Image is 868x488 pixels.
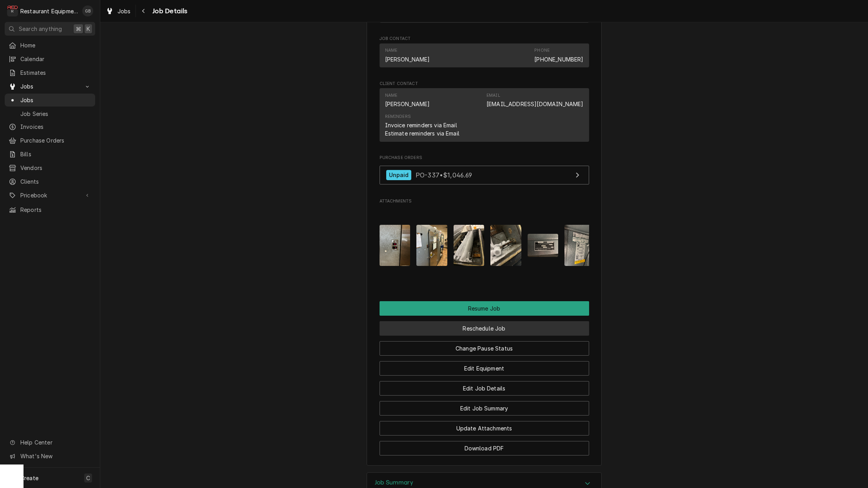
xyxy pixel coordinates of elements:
a: Job Series [5,107,95,120]
a: View Purchase Order [380,166,589,185]
a: Bills [5,148,95,161]
button: Change Pause Status [380,341,589,356]
div: Restaurant Equipment Diagnostics's Avatar [7,5,18,16]
div: Button Group Row [380,356,589,376]
div: Contact [380,88,589,142]
div: Reminders [385,114,411,120]
a: Go to Pricebook [5,189,95,202]
div: Button Group Row [380,416,589,436]
div: Restaurant Equipment Diagnostics [20,7,78,15]
img: urE6jQOETta0ZoZiI7ac [454,225,485,266]
div: Name [385,47,398,54]
div: Name [385,92,430,108]
a: Go to Jobs [5,80,95,93]
div: Phone [534,47,583,63]
a: Jobs [103,5,134,18]
div: Button Group Row [380,301,589,316]
a: Calendar [5,52,95,65]
div: R [7,5,18,16]
span: Jobs [20,96,91,104]
div: [PERSON_NAME] [385,55,430,63]
div: Client Contact [380,81,589,145]
button: Resume Job [380,301,589,316]
div: Email [486,92,583,108]
div: Attachments [380,198,589,285]
span: Job Details [150,6,188,16]
a: Invoices [5,120,95,133]
div: Button Group Row [380,396,589,416]
a: Reports [5,203,95,216]
span: K [87,25,90,33]
img: npBseGtmRSehyLFOrdbF [564,225,595,266]
a: Home [5,39,95,52]
a: Estimates [5,66,95,79]
span: Job Contact [380,36,589,42]
span: Pricebook [20,191,80,199]
div: Reminders [385,114,459,137]
div: Job Contact [380,36,589,71]
div: Unpaid [386,170,412,181]
div: Gary Beaver's Avatar [82,5,93,16]
span: Client Contact [380,81,589,87]
span: Attachments [380,206,589,285]
div: Name [385,92,398,99]
button: Search anything⌘K [5,22,95,36]
div: Button Group Row [380,336,589,356]
button: Navigate back [137,5,150,17]
span: Jobs [118,7,131,15]
h3: Job Summary [375,479,413,486]
button: Download PDF [380,441,589,455]
button: Reschedule Job [380,321,589,336]
span: Attachments [380,198,589,204]
div: Button Group [380,301,589,455]
span: Purchase Orders [20,136,91,145]
span: Calendar [20,55,91,63]
span: Jobs [20,82,80,90]
a: [PHONE_NUMBER] [534,56,583,63]
span: ⌘ [76,25,81,33]
div: Contact [380,43,589,67]
img: pwQpf0CjQWZipMvbTrAx [380,225,410,266]
div: Job Contact List [380,43,589,71]
img: tjfn3HXCQuCtHTMeHQJR [490,225,521,266]
img: SG3Km9WTjG1b6ZPa3Yfc [416,225,447,266]
span: Reports [20,206,91,214]
span: Vendors [20,164,91,172]
a: [EMAIL_ADDRESS][DOMAIN_NAME] [486,101,583,107]
a: Vendors [5,161,95,174]
div: Phone [534,47,550,54]
a: Go to What's New [5,450,95,463]
span: Clients [20,177,91,186]
span: Help Center [20,438,90,446]
button: Edit Equipment [380,361,589,376]
div: Email [486,92,500,99]
div: Purchase Orders [380,155,589,188]
span: Purchase Orders [380,155,589,161]
a: Jobs [5,94,95,107]
span: Search anything [19,25,62,33]
span: What's New [20,452,90,460]
a: Clients [5,175,95,188]
div: Button Group Row [380,376,589,396]
span: Home [20,41,91,49]
span: Estimates [20,69,91,77]
div: Button Group Row [380,436,589,455]
span: Invoices [20,123,91,131]
span: Job Series [20,110,91,118]
a: Go to Help Center [5,436,95,449]
span: PO-337 • $1,046.69 [416,171,472,179]
button: Edit Job Summary [380,401,589,416]
div: [PERSON_NAME] [385,100,430,108]
div: Estimate reminders via Email [385,129,459,137]
img: yPCtWz2uR66XlPo6Rn4h [528,234,559,257]
span: Create [20,475,38,481]
span: C [86,474,90,482]
div: Invoice reminders via Email [385,121,457,129]
div: Client Contact List [380,88,589,145]
button: Update Attachments [380,421,589,436]
div: Button Group Row [380,316,589,336]
a: Purchase Orders [5,134,95,147]
div: GB [82,5,93,16]
span: Bills [20,150,91,158]
button: Edit Job Details [380,381,589,396]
